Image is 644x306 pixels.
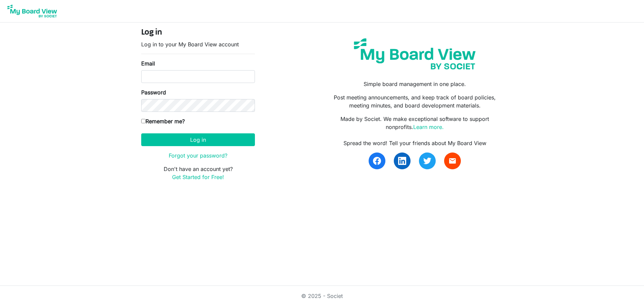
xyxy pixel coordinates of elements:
a: email [444,152,461,169]
p: Made by Societ. We make exceptional software to support nonprofits. [327,115,503,131]
a: Forgot your password? [169,152,227,159]
span: email [448,157,457,165]
img: facebook.svg [373,157,381,165]
h4: Log in [141,28,255,38]
a: Learn more. [413,124,444,130]
input: Remember me? [141,119,146,123]
a: Get Started for Free! [172,174,224,180]
img: My Board View Logo [5,3,59,19]
p: Log in to your My Board View account [141,40,255,48]
img: my-board-view-societ.svg [349,33,481,75]
label: Email [141,59,155,68]
img: linkedin.svg [398,157,406,165]
p: Don't have an account yet? [141,165,255,181]
div: Spread the word! Tell your friends about My Board View [327,139,503,147]
label: Remember me? [141,117,185,125]
p: Simple board management in one place. [327,80,503,88]
a: © 2025 - Societ [301,293,343,299]
img: twitter.svg [423,157,431,165]
p: Post meeting announcements, and keep track of board policies, meeting minutes, and board developm... [327,93,503,110]
button: Log in [141,133,255,146]
label: Password [141,88,166,96]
